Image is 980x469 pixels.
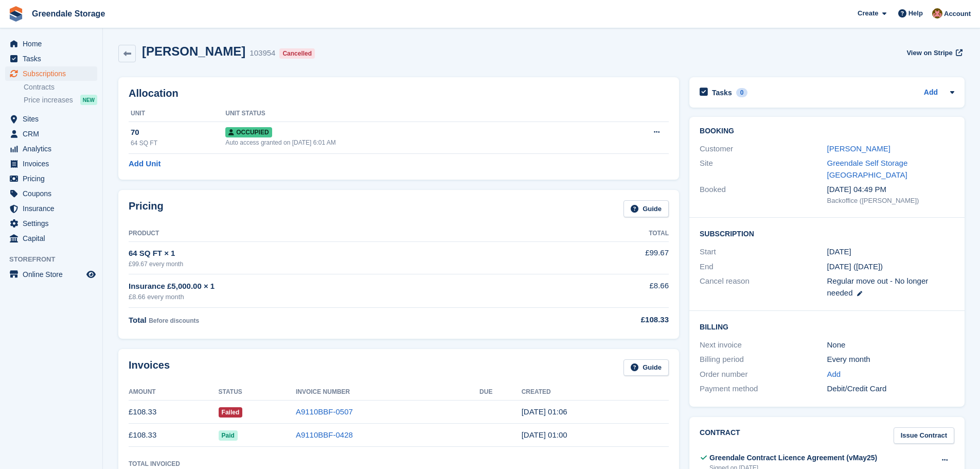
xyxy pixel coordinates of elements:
[537,225,669,242] th: Total
[129,200,164,217] h2: Pricing
[296,430,353,439] a: A9110BBF-0428
[24,95,73,105] span: Price increases
[5,37,97,51] a: menu
[24,94,97,106] a: Price increases NEW
[23,186,84,201] span: Coupons
[700,383,827,395] div: Payment method
[23,231,84,246] span: Capital
[827,339,954,351] div: None
[5,171,97,186] a: menu
[5,66,97,81] a: menu
[131,127,225,138] div: 70
[225,127,272,137] span: Occupied
[700,354,827,366] div: Billing period
[5,51,97,66] a: menu
[129,88,669,99] h2: Allocation
[23,201,84,216] span: Insurance
[219,430,238,441] span: Paid
[5,201,97,216] a: menu
[5,267,97,282] a: menu
[129,292,537,302] div: £8.66 every month
[5,186,97,201] a: menu
[23,127,84,141] span: CRM
[129,281,537,292] div: Insurance £5,000.00 × 1
[219,407,243,418] span: Failed
[5,231,97,246] a: menu
[902,44,965,61] a: View on Stripe
[129,225,537,242] th: Product
[131,138,225,148] div: 64 SQ FT
[279,48,315,59] div: Cancelled
[700,321,954,332] h2: Billing
[944,9,971,19] span: Account
[827,196,954,206] div: Backoffice ([PERSON_NAME])
[5,112,97,126] a: menu
[537,274,669,308] td: £8.66
[129,248,537,259] div: 64 SQ FT × 1
[23,216,84,231] span: Settings
[700,369,827,380] div: Order number
[129,316,147,324] span: Total
[23,171,84,186] span: Pricing
[700,261,827,273] div: End
[700,246,827,258] div: Start
[827,246,851,258] time: 2025-09-03 00:00:00 UTC
[623,359,669,376] a: Guide
[700,184,827,205] div: Booked
[23,51,84,66] span: Tasks
[827,369,841,380] a: Add
[296,407,353,416] a: A9110BBF-0507
[537,314,669,326] div: £108.33
[522,407,567,416] time: 2025-10-03 00:06:11 UTC
[23,112,84,126] span: Sites
[827,159,908,179] a: Greendale Self Storage [GEOGRAPHIC_DATA]
[827,184,954,196] div: [DATE] 04:49 PM
[700,127,954,135] h2: Booking
[906,48,952,58] span: View on Stripe
[736,88,748,97] div: 0
[5,127,97,141] a: menu
[827,383,954,395] div: Debit/Credit Card
[522,430,567,439] time: 2025-09-03 00:00:55 UTC
[700,228,954,238] h2: Subscription
[522,384,669,401] th: Created
[858,8,878,19] span: Create
[827,144,890,153] a: [PERSON_NAME]
[142,44,245,58] h2: [PERSON_NAME]
[129,106,225,122] th: Unit
[827,276,929,297] span: Regular move out - No longer needed
[827,262,883,271] span: [DATE] ([DATE])
[23,66,84,81] span: Subscriptions
[129,359,170,376] h2: Invoices
[28,5,109,22] a: Greendale Storage
[908,8,923,19] span: Help
[537,241,669,274] td: £99.67
[250,47,275,59] div: 103954
[924,87,938,99] a: Add
[129,459,180,468] div: Total Invoiced
[479,384,522,401] th: Due
[85,268,97,281] a: Preview store
[219,384,296,401] th: Status
[23,157,84,171] span: Invoices
[623,200,669,217] a: Guide
[700,158,827,181] div: Site
[5,142,97,156] a: menu
[700,427,740,444] h2: Contract
[932,8,942,19] img: Justin Swingler
[24,82,97,92] a: Contracts
[23,142,84,156] span: Analytics
[894,427,954,444] a: Issue Contract
[8,6,24,22] img: stora-icon-8386f47178a22dfd0bd8f6a31ec36ba5ce8667c1dd55bd0f319d3a0aa187defe.svg
[129,259,537,269] div: £99.67 every month
[23,267,84,282] span: Online Store
[712,88,732,97] h2: Tasks
[700,143,827,155] div: Customer
[129,401,219,424] td: £108.33
[129,424,219,447] td: £108.33
[80,95,97,105] div: NEW
[23,37,84,51] span: Home
[709,453,877,463] div: Greendale Contract Licence Agreement (vMay25)
[700,275,827,299] div: Cancel reason
[827,354,954,366] div: Every month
